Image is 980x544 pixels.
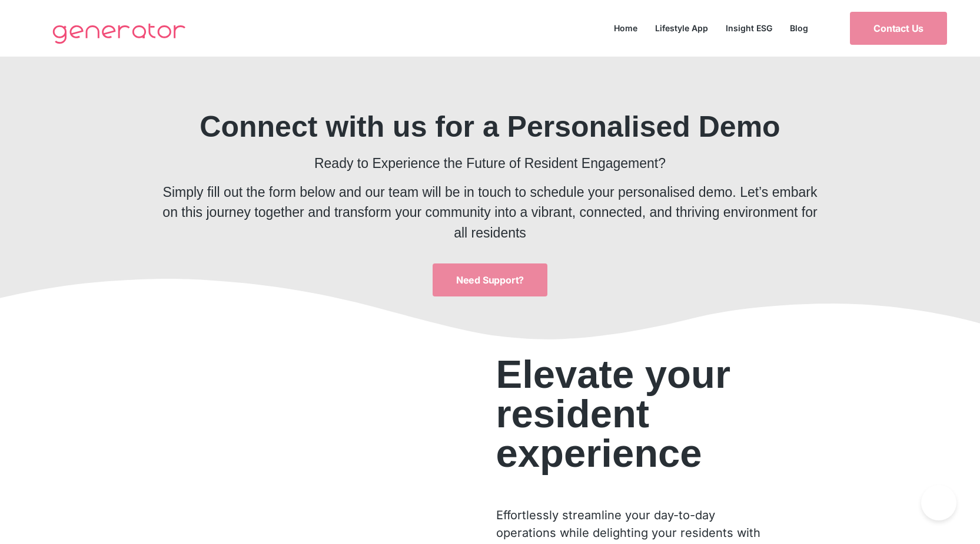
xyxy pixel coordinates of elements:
a: Blog [781,20,817,36]
a: Insight ESG [717,20,781,36]
iframe: Toggle Customer Support [921,485,956,520]
span: Contact Us [873,24,923,33]
p: Ready to Experience the Future of Resident Engagement? [155,153,826,174]
p: Simply fill out the form below and our team will be in touch to schedule your personalised demo. ... [155,182,826,243]
h1: Connect with us for a Personalised Demo [155,112,826,141]
a: Home [605,20,646,36]
a: Contact Us [850,12,947,45]
nav: Menu [605,20,817,36]
span: Need Support? [456,275,524,285]
a: Need Support? [433,263,547,296]
h2: Elevate your resident experience [496,354,761,473]
a: Lifestyle App [646,20,717,36]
